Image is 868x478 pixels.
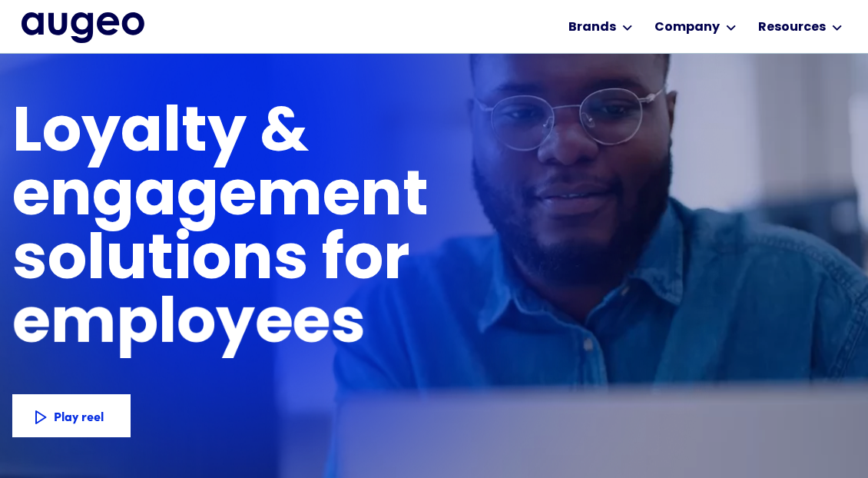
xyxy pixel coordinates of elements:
div: Brands [568,18,616,37]
div: Resources [758,18,826,37]
a: home [22,12,144,45]
h1: employees [12,294,393,358]
div: Company [654,18,720,37]
h1: Loyalty & engagement solutions for [12,103,676,294]
a: Play reel [12,394,131,437]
